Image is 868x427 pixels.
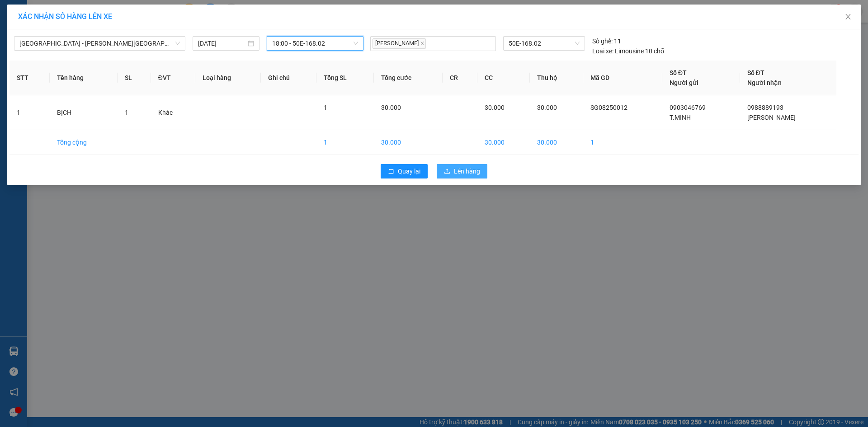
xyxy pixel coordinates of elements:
th: Mã GD [583,61,662,95]
span: rollback [388,168,394,175]
th: Ghi chú [261,61,316,95]
span: 0988889193 [747,104,783,111]
div: [PERSON_NAME] [106,29,179,40]
th: Tổng cước [374,61,443,95]
span: 50E-168.02 [509,37,579,50]
td: 1 [583,130,662,155]
span: SG08250012 [590,104,627,111]
div: 30.000 [104,58,179,71]
span: Lên hàng [454,166,480,176]
td: Tổng cộng [50,130,118,155]
span: 30.000 [381,104,401,111]
span: 1 [324,104,327,111]
span: Loại xe: [592,46,613,56]
td: BỊCH [50,95,118,130]
th: SL [118,61,151,95]
span: Số ĐT [670,69,687,76]
input: 15/08/2025 [198,38,246,48]
td: 30.000 [530,130,583,155]
div: VP Vĩnh Long [106,8,179,29]
div: 0903046769 [8,40,99,53]
span: upload [444,168,450,175]
span: Người gửi [670,79,698,86]
span: close [420,41,425,46]
span: T.MINH [670,114,691,121]
span: 30.000 [485,104,505,111]
td: 30.000 [374,130,443,155]
span: 0903046769 [670,104,706,111]
span: Số ghế: [592,36,613,46]
div: VP [GEOGRAPHIC_DATA] [8,8,99,29]
span: Người nhận [747,79,782,86]
span: 1 [125,109,128,116]
span: [PERSON_NAME] [373,38,426,49]
div: 11 [592,36,621,46]
th: Loại hàng [195,61,261,95]
th: Tổng SL [316,61,374,95]
span: 18:00 - 50E-168.02 [272,37,358,50]
th: ĐVT [151,61,195,95]
th: Tên hàng [50,61,118,95]
th: CR [443,61,477,95]
div: 0988889193 [106,40,179,53]
span: Sài Gòn - Vĩnh Long [19,37,180,50]
span: Quay lại [398,166,420,176]
th: CC [477,61,530,95]
button: uploadLên hàng [437,164,487,178]
span: [PERSON_NAME] [747,114,796,121]
span: 30.000 [537,104,557,111]
th: STT [9,61,50,95]
td: 1 [9,95,50,130]
div: Limousine 10 chỗ [592,46,664,56]
span: CC : [104,61,117,70]
span: XÁC NHẬN SỐ HÀNG LÊN XE [18,12,112,21]
span: Gửi: [8,9,22,18]
td: 1 [316,130,374,155]
button: Close [835,5,861,30]
td: 30.000 [477,130,530,155]
span: Số ĐT [747,69,764,76]
button: rollbackQuay lại [381,164,428,178]
div: T.MINH [8,29,99,40]
th: Thu hộ [530,61,583,95]
span: Nhận: [106,9,127,18]
span: close [844,13,852,20]
td: Khác [151,95,195,130]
